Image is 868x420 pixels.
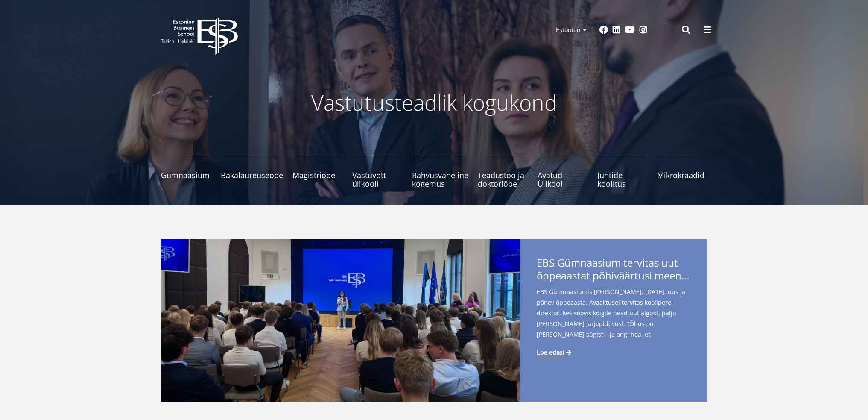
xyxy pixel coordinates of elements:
a: Linkedin [612,26,621,34]
span: õppeaastat põhiväärtusi meenutades [537,269,690,282]
span: Gümnaasium [161,171,211,179]
a: Youtube [625,26,635,34]
span: Avatud Ülikool [538,171,588,188]
a: Instagram [639,26,648,34]
a: Juhtide koolitus [597,154,648,188]
a: Teadustöö ja doktoriõpe [478,154,528,188]
a: Rahvusvaheline kogemus [412,154,468,188]
a: Facebook [599,26,608,34]
span: Teadustöö ja doktoriõpe [478,171,528,188]
span: Rahvusvaheline kogemus [412,171,468,188]
span: Loe edasi [537,348,564,357]
span: Vastuvõtt ülikooli [352,171,403,188]
span: Magistriõpe [292,171,343,179]
a: Mikrokraadid [657,154,707,188]
a: Magistriõpe [292,154,343,188]
a: Gümnaasium [161,154,211,188]
a: Vastuvõtt ülikooli [352,154,403,188]
a: Bakalaureuseõpe [221,154,283,188]
img: a [161,239,520,402]
span: Mikrokraadid [657,171,707,179]
p: Vastutusteadlik kogukond [208,90,660,115]
span: Juhtide koolitus [597,171,648,188]
span: EBS Gümnaasiumis [PERSON_NAME], [DATE], uus ja põnev õppeaasta. Avaaktusel tervitas koolipere dir... [537,286,690,353]
span: EBS Gümnaasium tervitas uut [537,256,690,285]
a: Avatud Ülikool [538,154,588,188]
a: Loe edasi [537,348,573,357]
span: Bakalaureuseõpe [221,171,283,179]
